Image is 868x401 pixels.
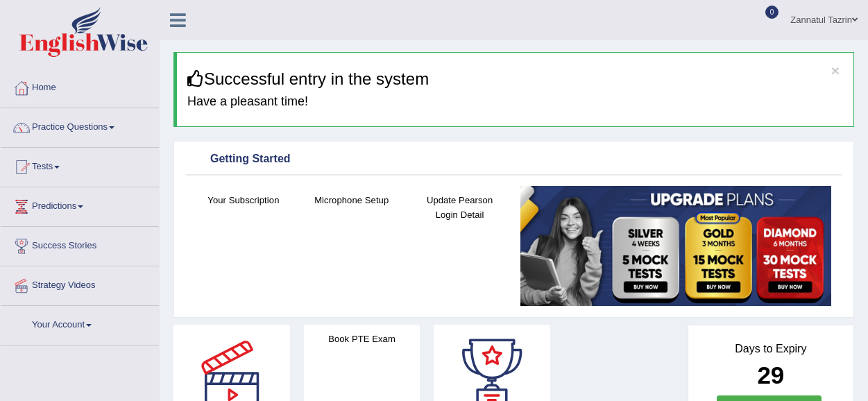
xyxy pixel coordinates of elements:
[187,70,843,88] h3: Successful entry in the system
[831,63,840,78] button: ×
[1,306,159,341] a: Your Account
[196,193,291,207] h4: Your Subscription
[1,227,159,262] a: Success Stories
[304,332,420,346] h4: Book PTE Exam
[765,6,779,19] span: 0
[1,108,159,143] a: Practice Questions
[413,193,507,222] h4: Update Pearson Login Detail
[1,266,159,301] a: Strategy Videos
[1,69,159,103] a: Home
[1,148,159,182] a: Tests
[189,149,838,170] div: Getting Started
[757,361,784,389] b: 29
[305,193,399,207] h4: Microphone Setup
[704,343,838,355] h4: Days to Expiry
[187,95,843,109] h4: Have a pleasant time!
[520,186,831,306] img: small5.jpg
[1,187,159,222] a: Predictions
